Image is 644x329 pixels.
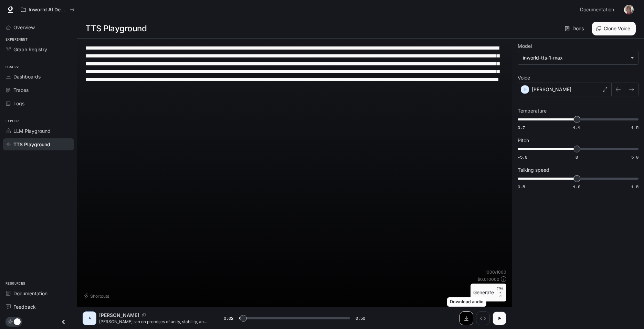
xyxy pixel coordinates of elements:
span: 5.0 [631,154,638,160]
a: Documentation [577,3,619,17]
a: Logs [3,97,74,109]
a: Docs [563,22,587,35]
span: 0.5 [518,184,525,190]
p: CTRL + [497,286,504,295]
span: Feedback [13,303,36,310]
span: Dashboards [13,73,41,80]
span: Graph Registry [13,46,47,53]
a: Documentation [3,287,74,299]
button: Clone Voice [592,22,636,35]
span: 0.7 [518,125,525,130]
div: A [84,313,95,324]
button: Inspect [476,311,490,325]
span: 1.5 [631,125,638,130]
div: Download audio [447,297,486,307]
a: Traces [3,84,74,96]
span: Traces [13,86,29,94]
img: User avatar [624,5,634,14]
span: 1.5 [631,184,638,190]
a: Feedback [3,301,74,313]
p: Model [518,44,532,49]
span: Logs [13,100,24,107]
span: 0:02 [224,315,233,322]
h1: TTS Playground [85,22,147,35]
p: [PERSON_NAME] [99,312,139,319]
span: -5.0 [518,154,527,160]
button: GenerateCTRL +⏎ [471,284,506,301]
p: Inworld AI Demos [29,7,67,13]
button: Shortcuts [83,290,112,301]
a: LLM Playground [3,125,74,137]
button: User avatar [622,3,636,17]
span: 1.1 [573,125,580,130]
a: Overview [3,21,74,33]
div: inworld-tts-1-max [523,54,627,61]
a: Graph Registry [3,43,74,55]
button: Download audio [460,311,473,325]
p: [PERSON_NAME] [532,86,571,93]
span: Dark mode toggle [14,318,21,325]
p: Temperature [518,108,547,113]
span: 1.0 [573,184,580,190]
span: 0 [576,154,578,160]
button: Copy Voice ID [139,313,149,317]
p: Pitch [518,138,529,143]
span: Documentation [13,290,47,297]
span: LLM Playground [13,127,51,135]
span: TTS Playground [13,141,50,148]
p: Talking speed [518,168,549,172]
span: Documentation [580,6,614,14]
a: Dashboards [3,71,74,83]
div: inworld-tts-1-max [518,51,638,64]
p: $ 0.010000 [477,276,499,282]
p: [PERSON_NAME] ran on promises of unity, stability, and competence. But nearly halfway through his... [99,319,207,325]
p: ⏎ [497,286,504,299]
a: TTS Playground [3,138,74,150]
p: Voice [518,75,530,80]
span: 0:56 [356,315,365,322]
button: All workspaces [18,3,78,17]
p: 1000 / 1000 [485,269,506,275]
span: Overview [13,24,35,31]
button: Close drawer [56,315,71,329]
